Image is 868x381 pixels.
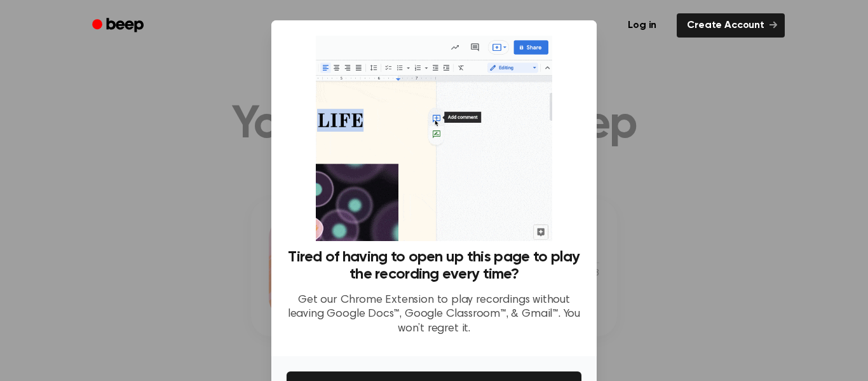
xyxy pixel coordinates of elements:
p: Get our Chrome Extension to play recordings without leaving Google Docs™, Google Classroom™, & Gm... [287,293,581,336]
img: Beep extension in action [316,36,552,241]
h3: Tired of having to open up this page to play the recording every time? [287,249,581,283]
a: Log in [615,11,669,40]
a: Beep [83,13,155,38]
a: Create Account [677,13,785,38]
